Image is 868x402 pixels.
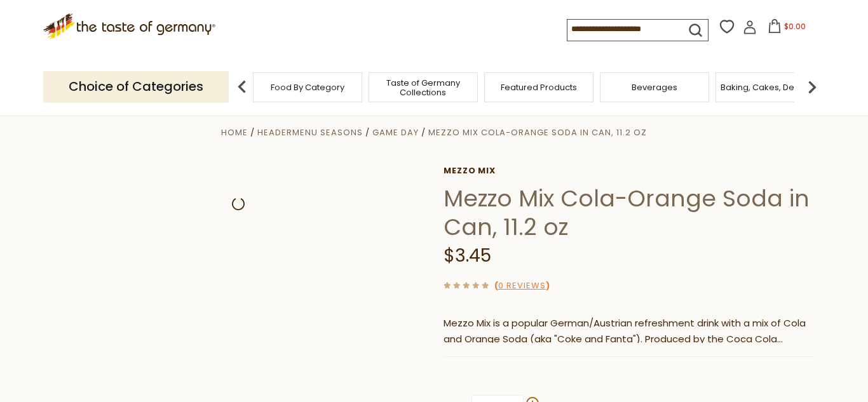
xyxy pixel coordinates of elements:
a: Taste of Germany Collections [372,78,474,97]
img: next arrow [799,74,825,100]
a: HeaderMenu Seasons [257,126,363,138]
span: $0.00 [784,21,806,32]
a: Game Day [372,126,419,138]
span: $3.45 [444,243,491,268]
a: Home [221,126,248,138]
a: Food By Category [271,83,344,92]
span: ( ) [494,279,550,291]
a: Featured Products [501,83,577,92]
p: Mezzo Mix is a popular German/Austrian refreshment drink with a mix of Cola and Orange Soda (aka ... [444,316,815,347]
a: 0 Reviews [498,279,546,293]
img: previous arrow [229,74,255,100]
button: $0.00 [759,19,813,38]
a: Mezzo Mix [444,166,815,176]
a: Baking, Cakes, Desserts [721,83,819,92]
p: Choice of Categories [43,71,229,102]
a: Mezzo Mix Cola-Orange Soda in Can, 11.2 oz [428,126,647,138]
h1: Mezzo Mix Cola-Orange Soda in Can, 11.2 oz [444,184,815,241]
a: Beverages [632,83,677,92]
